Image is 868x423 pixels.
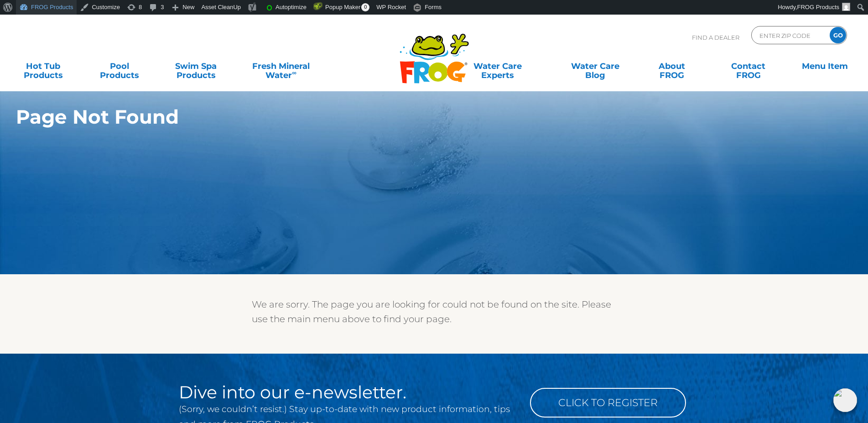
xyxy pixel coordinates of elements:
[16,106,780,128] h1: Page Not Found
[797,4,839,10] span: FROG Products
[86,57,154,75] a: PoolProducts
[830,27,846,43] input: GO
[9,57,77,75] a: Hot TubProducts
[759,29,820,42] input: Zip Code Form
[162,57,230,75] a: Swim SpaProducts
[292,69,296,76] sup: ∞
[561,57,629,75] a: Water CareBlog
[692,26,739,49] p: Find A Dealer
[638,57,706,75] a: AboutFROG
[239,57,323,75] a: Fresh MineralWater∞
[530,388,686,418] a: Click to Register
[833,388,857,412] img: openIcon
[252,297,617,326] p: We are sorry. The page you are looking for could not be found on the site. Please use the main me...
[442,57,553,75] a: Water CareExperts
[361,3,369,11] span: 0
[714,57,782,75] a: ContactFROG
[179,383,516,402] h2: Dive into our e-newsletter.
[791,57,859,75] a: Menu Item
